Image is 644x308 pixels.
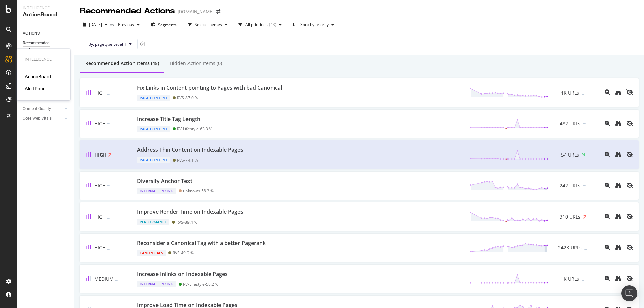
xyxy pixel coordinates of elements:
[216,9,220,14] div: arrow-right-arrow-left
[615,152,621,157] div: binoculars
[605,214,610,219] div: magnifying-glass-plus
[137,84,282,92] div: Fix Links in Content pointing to Pages with bad Canonical
[615,214,621,219] div: binoculars
[88,41,126,47] span: By: pagetype Level 1
[148,19,179,30] button: Segments
[582,93,584,95] img: Equal
[80,5,175,17] div: Recommended Actions
[615,90,621,96] a: binoculars
[236,19,284,30] button: All priorities(43)
[245,23,268,27] div: All priorities
[23,40,69,54] a: Recommended Actions
[23,40,63,54] div: Recommended Actions
[605,245,610,250] div: magnifying-glass-plus
[560,120,580,127] span: 482 URLs
[94,213,106,220] span: High
[137,115,200,123] div: Increase Title Tag Length
[185,19,230,30] button: Select Themes
[561,275,579,282] span: 1K URLs
[615,245,621,250] div: binoculars
[615,152,621,158] a: binoculars
[605,152,610,157] div: magnifying-glass-plus
[107,123,110,125] img: Equal
[137,126,170,132] div: Page Content
[177,158,198,163] div: RVS - 74.1 %
[183,282,218,287] div: RV-Lifestyle - 58.2 %
[25,85,46,92] a: AlertPanel
[626,214,633,219] div: eye-slash
[583,185,586,187] img: Equal
[561,151,579,158] span: 54 URLs
[269,23,276,27] div: ( 43 )
[615,276,621,281] div: binoculars
[107,185,110,187] img: Equal
[626,152,633,157] div: eye-slash
[137,208,243,216] div: Improve Render Time on Indexable Pages
[173,250,194,255] div: RVS - 49.9 %
[115,19,142,30] button: Previous
[107,217,110,219] img: Equal
[83,39,138,49] button: By: pagetype Level 1
[158,22,177,28] span: Segments
[137,177,192,185] div: Diversify Anchor Text
[107,248,110,250] img: Equal
[615,121,621,127] a: binoculars
[94,244,106,251] span: High
[626,276,633,281] div: eye-slash
[94,151,107,158] span: High
[137,146,243,154] div: Address Thin Content on Indexable Pages
[137,95,170,101] div: Page Content
[605,121,610,126] div: magnifying-glass-plus
[195,23,222,27] div: Select Themes
[94,275,114,282] span: Medium
[23,5,69,11] div: Intelligence
[94,89,106,96] span: High
[25,57,62,62] div: Intelligence
[176,220,197,225] div: RVS - 89.4 %
[584,248,587,250] img: Equal
[85,60,159,67] div: Recommended Action Items (45)
[300,23,329,27] div: Sort: by priority
[605,89,610,95] div: magnifying-glass-plus
[605,183,610,188] div: magnifying-glass-plus
[23,30,69,37] a: ACTIONS
[137,239,266,247] div: Reconsider a Canonical Tag with a better Pagerank
[615,89,621,95] div: binoculars
[110,22,115,27] span: vs
[558,244,582,251] span: 242K URLs
[137,250,166,256] div: Canonicals
[23,30,40,37] div: ACTIONS
[115,279,118,281] img: Equal
[626,89,633,95] div: eye-slash
[137,219,169,225] div: Performance
[115,22,134,27] span: Previous
[107,93,110,95] img: Equal
[80,19,110,30] button: [DATE]
[137,281,176,287] div: Internal Linking
[94,182,106,189] span: High
[290,19,337,30] button: Sort: by priority
[178,8,214,15] div: [DOMAIN_NAME]
[25,73,51,80] div: ActionBoard
[582,279,584,281] img: Equal
[23,115,52,122] div: Core Web Vitals
[137,157,170,163] div: Page Content
[605,276,610,281] div: magnifying-glass-plus
[177,95,198,100] div: RVS - 87.0 %
[583,123,586,125] img: Equal
[615,276,621,282] a: binoculars
[23,115,63,122] a: Core Web Vitals
[615,245,621,251] a: binoculars
[615,183,621,189] a: binoculars
[23,11,69,19] div: ActionBoard
[23,105,51,112] div: Content Quality
[621,285,637,301] div: Open Intercom Messenger
[560,182,580,189] span: 242 URLs
[89,22,102,27] span: 2025 Aug. 30th
[561,89,579,96] span: 4K URLs
[615,214,621,220] a: binoculars
[137,188,176,194] div: Internal Linking
[626,245,633,250] div: eye-slash
[615,183,621,188] div: binoculars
